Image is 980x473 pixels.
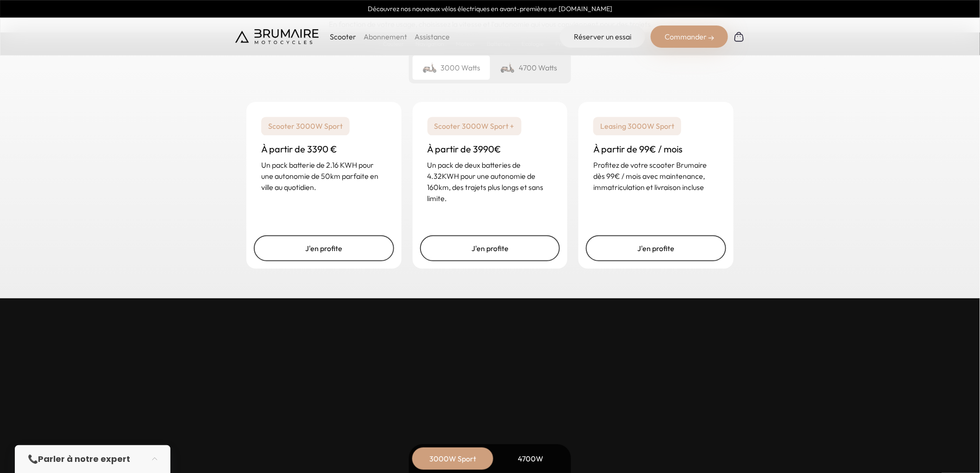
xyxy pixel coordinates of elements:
[235,29,319,44] img: Brumaire Motocycles
[261,159,387,193] p: Un pack batterie de 2.16 KWH pour une autonomie de 50km parfaite en ville au quotidien.
[416,448,490,470] div: 3000W Sport
[651,25,728,48] div: Commander
[593,143,719,156] h3: À partir de 99€ / mois
[420,235,560,261] a: J'en profite
[593,159,719,193] p: Profitez de votre scooter Brumaire dès 99€ / mois avec maintenance, immatriculation et livraison ...
[261,117,350,135] p: Scooter 3000W Sport
[593,117,681,135] p: Leasing 3000W Sport
[709,35,714,41] img: right-arrow-2.png
[330,31,356,42] p: Scooter
[427,117,521,135] p: Scooter 3000W Sport +
[364,32,407,41] a: Abonnement
[261,143,387,156] h3: À partir de 3390 €
[560,25,645,48] a: Réserver un essai
[427,159,553,204] p: Un pack de deux batteries de 4.32KWH pour une autonomie de 160km, des trajets plus longs et sans ...
[413,56,490,80] div: 3000 Watts
[415,32,450,41] a: Assistance
[586,235,726,261] a: J'en profite
[494,448,568,470] div: 4700W
[734,31,745,42] img: Panier
[490,56,567,80] div: 4700 Watts
[427,143,553,156] h3: À partir de 3990€
[254,235,394,261] a: J'en profite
